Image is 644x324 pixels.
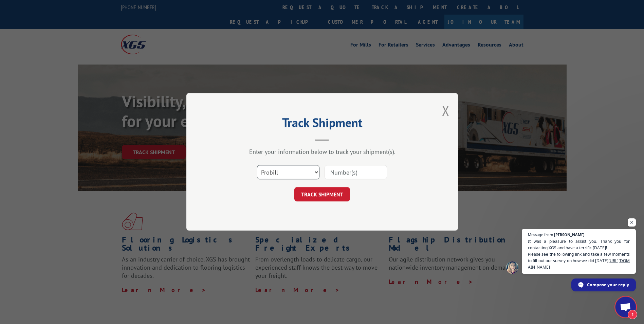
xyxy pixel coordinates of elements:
span: [PERSON_NAME] [554,233,585,236]
span: Message from [528,233,553,236]
span: 1 [628,310,637,319]
span: It was a pleasure to assist you. Thank you for contacting XGS and have a terrific [DATE]! Please ... [528,238,630,270]
span: Compose your reply [587,279,629,291]
h2: Track Shipment [220,118,424,131]
div: Enter your information below to track your shipment(s). [220,148,424,156]
div: Open chat [615,297,636,317]
button: Close modal [442,102,449,120]
input: Number(s) [325,165,387,180]
button: TRACK SHIPMENT [294,187,350,202]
